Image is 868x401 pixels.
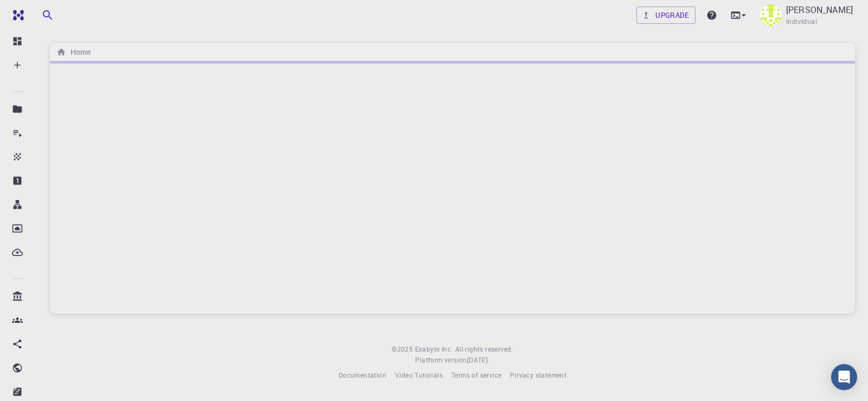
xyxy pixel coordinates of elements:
[467,355,490,366] a: [DATE].
[395,370,443,381] a: Video Tutorials
[415,344,453,355] a: Exabyte Inc.
[395,371,443,379] span: Video Tutorials
[786,16,817,27] span: Individual
[831,364,857,390] div: Open Intercom Messenger
[467,355,490,364] span: [DATE] .
[66,46,91,58] h6: Home
[510,370,566,381] a: Privacy statement
[451,371,501,379] span: Terms of service
[415,345,453,353] span: Exabyte Inc.
[451,370,501,381] a: Terms of service
[339,370,386,381] a: Documentation
[9,10,24,21] img: logo
[636,7,695,24] a: Upgrade
[786,3,853,16] p: [PERSON_NAME]
[339,371,386,379] span: Documentation
[760,4,782,26] img: Israr Ahmad
[415,355,467,366] span: Platform version
[54,46,93,58] nav: breadcrumb
[455,344,513,355] span: All rights reserved.
[510,371,566,379] span: Privacy statement
[392,344,414,355] span: © 2025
